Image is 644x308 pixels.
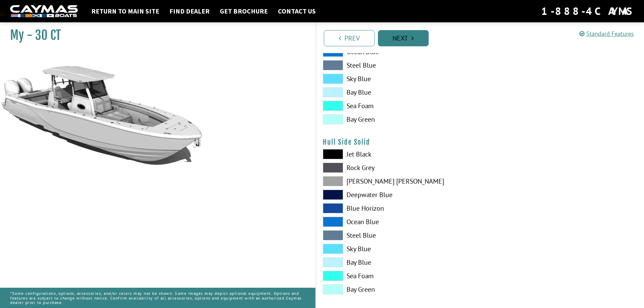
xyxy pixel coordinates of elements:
label: Bay Blue [323,87,473,97]
p: *Some configurations, options, accessories, and/or colors may not be shown. Some images may depic... [10,288,305,308]
a: Get Brochure [216,7,271,16]
label: Sea Foam [323,271,473,281]
label: Ocean Blue [323,217,473,227]
a: Find Dealer [166,7,213,16]
a: Next [378,30,429,46]
label: Sky Blue [323,244,473,254]
label: Deepwater Blue [323,190,473,200]
label: Bay Blue [323,257,473,267]
label: Sky Blue [323,74,473,84]
a: Standard Features [579,30,634,38]
div: 1-888-4CAYMAS [541,4,634,19]
label: Blue Horizon [323,203,473,213]
a: Prev [324,30,375,46]
label: Steel Blue [323,230,473,240]
h1: My - 30 CT [10,28,299,43]
label: Steel Blue [323,60,473,70]
h4: Hull Side Solid [323,138,638,146]
label: Sea Foam [323,101,473,111]
label: Jet Black [323,149,473,159]
a: Return to main site [88,7,163,16]
label: [PERSON_NAME] [PERSON_NAME] [323,176,473,186]
label: Rock Grey [323,163,473,173]
img: white-logo-c9c8dbefe5ff5ceceb0f0178aa75bf4bb51f6bca0971e226c86eb53dfe498488.png [10,5,78,18]
a: Contact Us [275,7,319,16]
label: Bay Green [323,284,473,294]
label: Bay Green [323,114,473,124]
